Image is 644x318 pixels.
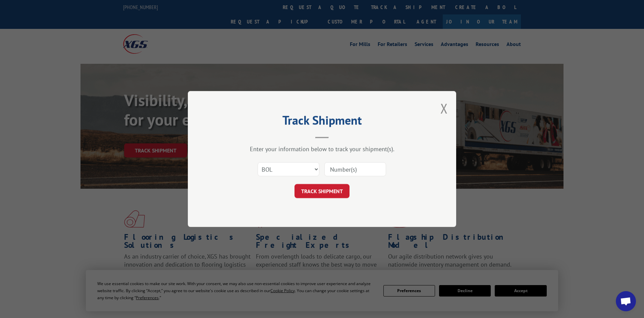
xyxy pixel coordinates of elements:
div: Open chat [616,291,636,311]
button: TRACK SHIPMENT [294,184,350,198]
div: Enter your information below to track your shipment(s). [221,145,423,153]
button: Close modal [440,99,448,117]
h2: Track Shipment [221,116,423,128]
input: Number(s) [324,162,386,176]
